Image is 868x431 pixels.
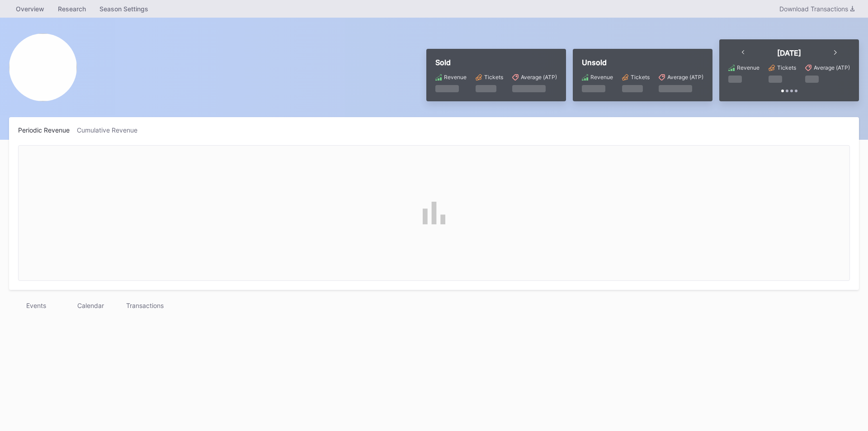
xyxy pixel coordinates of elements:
[118,299,172,312] div: Transactions
[779,5,854,13] div: Download Transactions
[444,74,467,81] div: Revenue
[737,64,759,71] div: Revenue
[777,48,801,57] div: [DATE]
[9,299,63,312] div: Events
[51,2,93,15] a: Research
[814,64,850,71] div: Average (ATP)
[521,74,557,81] div: Average (ATP)
[667,74,703,81] div: Average (ATP)
[631,74,650,81] div: Tickets
[582,58,703,67] div: Unsold
[775,3,859,15] button: Download Transactions
[777,64,796,71] div: Tickets
[93,2,155,15] a: Season Settings
[435,58,557,67] div: Sold
[590,74,613,81] div: Revenue
[9,2,51,15] a: Overview
[18,126,77,134] div: Periodic Revenue
[484,74,503,81] div: Tickets
[77,126,145,134] div: Cumulative Revenue
[63,299,118,312] div: Calendar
